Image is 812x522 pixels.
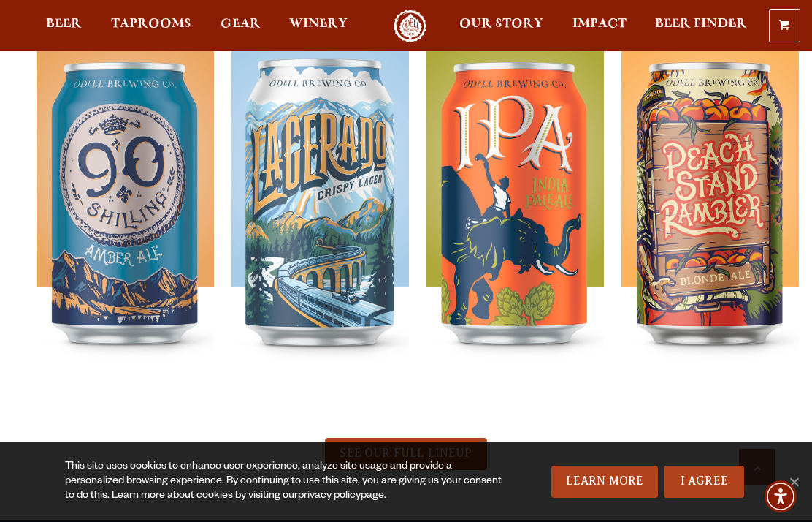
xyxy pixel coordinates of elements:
span: Beer [46,18,82,30]
span: Winery [289,18,348,30]
img: 90 Shilling Ale [37,35,214,401]
span: Beer Finder [655,18,747,30]
a: Impact [563,10,636,42]
a: Taprooms [101,10,201,42]
a: Our Story [450,10,553,42]
a: privacy policy [298,491,361,502]
span: Impact [572,18,627,30]
a: Beer [37,10,91,42]
span: Our Story [459,18,543,30]
span: Taprooms [111,18,191,30]
div: Accessibility Menu [765,480,797,512]
a: Odell Home [383,10,437,42]
a: Beer Finder [646,10,757,42]
img: IPA [426,35,604,401]
a: I Agree [664,466,744,498]
span: Gear [221,18,261,30]
a: Learn More [551,466,659,498]
a: Gear [211,10,270,42]
img: Peach Stand Rambler [621,35,799,401]
img: Lagerado [231,35,409,401]
div: This site uses cookies to enhance user experience, analyze site usage and provide a personalized ... [65,460,508,504]
a: SEE OUR FULL LINEUP [325,438,486,470]
a: Winery [280,10,357,42]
